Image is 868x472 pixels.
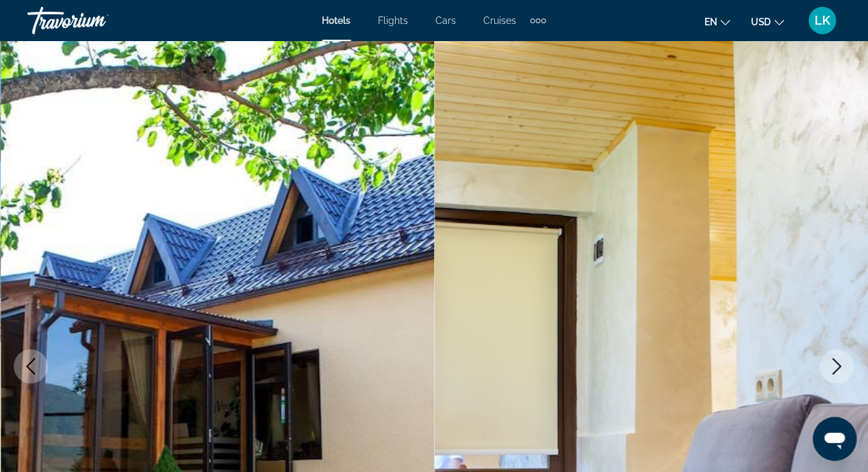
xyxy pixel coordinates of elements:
span: en [704,16,717,27]
button: Change language [704,12,730,32]
iframe: Button to launch messaging window [813,417,857,461]
span: LK [815,14,831,27]
button: Extra navigation items [531,10,546,32]
a: Cruises [484,15,517,26]
button: Previous image [14,349,48,384]
button: User Menu [805,6,841,35]
button: Next image [820,349,854,384]
button: Change currency [751,12,784,32]
a: Hotels [322,15,351,26]
a: Travorium [27,3,164,38]
span: USD [751,16,771,27]
a: Cars [436,15,457,26]
a: Flights [379,15,409,26]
